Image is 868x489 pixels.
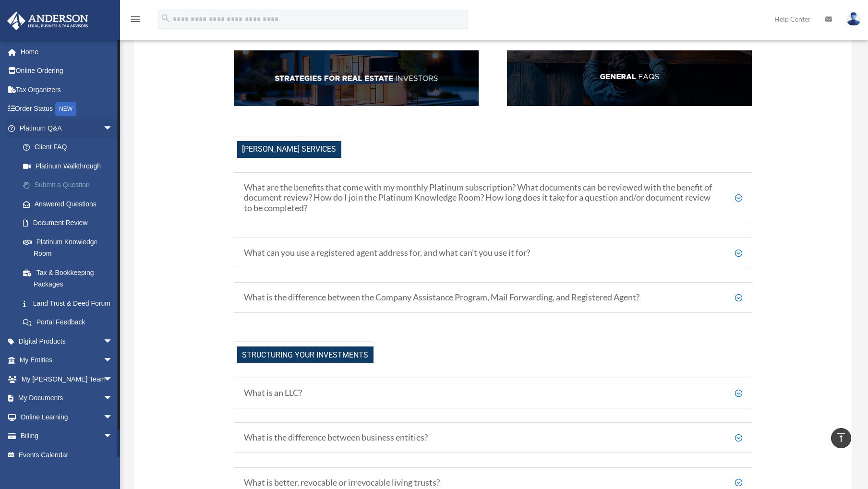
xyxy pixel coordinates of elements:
[13,263,127,294] a: Tax & Bookkeeping Packages
[7,332,127,351] a: Digital Productsarrow_drop_down
[7,389,127,408] a: My Documentsarrow_drop_down
[130,17,141,25] a: menu
[103,332,122,351] span: arrow_drop_down
[244,248,742,258] h5: What can you use a registered agent address for, and what can’t you use it for?
[7,119,127,138] a: Platinum Q&Aarrow_drop_down
[103,407,122,427] span: arrow_drop_down
[55,102,76,116] div: NEW
[13,156,127,176] a: Platinum Walkthrough
[846,12,861,26] img: User Pic
[4,12,91,30] img: Anderson Advisors Platinum Portal
[831,428,851,448] a: vertical_align_top
[7,427,127,446] a: Billingarrow_drop_down
[13,313,127,332] a: Portal Feedback
[7,445,127,465] a: Events Calendar
[7,407,127,427] a: Online Learningarrow_drop_down
[103,119,122,138] span: arrow_drop_down
[103,351,122,370] span: arrow_drop_down
[13,176,127,195] a: Submit a Question
[507,50,752,106] img: GenFAQ_hdr
[7,351,127,370] a: My Entitiesarrow_drop_down
[7,80,127,99] a: Tax Organizers
[244,477,742,488] h5: What is better, revocable or irrevocable living trusts?
[103,370,122,389] span: arrow_drop_down
[13,194,127,214] a: Answered Questions
[160,13,171,24] i: search
[13,232,127,263] a: Platinum Knowledge Room
[130,13,141,25] i: menu
[234,50,479,106] img: StratsRE_hdr
[244,182,742,214] h5: What are the benefits that come with my monthly Platinum subscription? What documents can be revi...
[835,432,847,443] i: vertical_align_top
[237,141,341,158] span: [PERSON_NAME] Services
[7,370,127,389] a: My [PERSON_NAME] Teamarrow_drop_down
[244,432,742,443] h5: What is the difference between business entities?
[244,388,742,398] h5: What is an LLC?
[244,292,742,303] h5: What is the difference between the Company Assistance Program, Mail Forwarding, and Registered Ag...
[237,346,374,363] span: Structuring Your investments
[103,389,122,408] span: arrow_drop_down
[7,42,127,61] a: Home
[13,138,122,157] a: Client FAQ
[7,61,127,81] a: Online Ordering
[103,427,122,446] span: arrow_drop_down
[7,99,127,119] a: Order StatusNEW
[13,294,127,313] a: Land Trust & Deed Forum
[13,214,127,233] a: Document Review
